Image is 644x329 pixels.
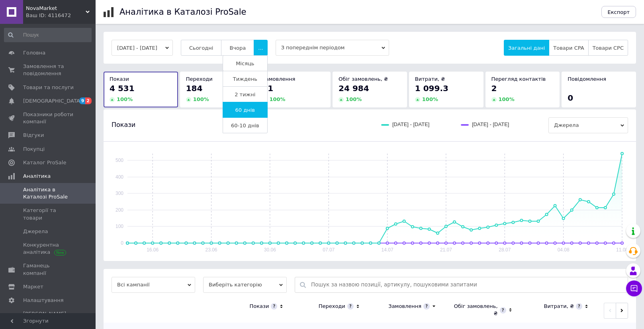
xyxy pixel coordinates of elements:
input: Пошук [4,28,92,42]
span: Всі кампанії [112,277,195,293]
span: 100 % [193,96,209,102]
span: Покази [110,76,129,82]
button: Чат з покупцем [626,280,642,296]
button: 60 днів [223,102,268,118]
text: 30.06 [264,247,276,253]
button: ... [254,40,267,56]
span: 100 % [117,96,133,102]
span: 100 % [422,96,438,102]
span: Головна [23,49,45,56]
span: З попереднім періодом [276,40,389,56]
span: Конкурентна аналітика [23,241,74,256]
button: [DATE] - [DATE] [112,40,173,56]
text: 500 [115,158,123,163]
text: 11.08 [616,247,628,253]
span: Витрати, ₴ [415,76,445,82]
span: 100 % [499,96,515,102]
div: Ваш ID: 4116472 [26,12,96,19]
span: Джерела [548,117,628,133]
span: 2 тижні [235,91,255,97]
h1: Аналітика в Каталозі ProSale [119,7,246,17]
span: [DEMOGRAPHIC_DATA] [23,97,82,105]
span: Сьогодні [189,45,213,51]
button: Сьогодні [181,40,222,56]
span: Вчора [229,45,246,51]
span: Замовлення та повідомлення [23,63,74,77]
span: Тиждень [233,76,257,82]
div: Витрати, ₴ [544,303,574,310]
span: 4 531 [110,84,135,93]
span: 2 [491,84,497,93]
div: Замовлення [388,303,421,310]
text: 100 [115,224,123,229]
span: Маркет [23,283,43,290]
span: Категорії та товари [23,207,74,221]
text: 21.07 [440,247,452,253]
span: ... [258,45,263,51]
span: Загальні дані [508,45,545,51]
span: Гаманець компанії [23,262,74,276]
span: Експорт [608,9,630,15]
text: 200 [115,207,123,213]
span: Аналітика в Каталозі ProSale [23,186,74,201]
button: Експорт [601,6,636,18]
span: Джерела [23,228,48,235]
div: Обіг замовлень, ₴ [452,303,497,317]
text: 07.07 [323,247,335,253]
span: Товари CPC [593,45,624,51]
button: Товари CPA [549,40,588,56]
span: Замовлення [262,76,295,82]
text: 23.06 [205,247,217,253]
button: Тиждень [223,71,268,87]
span: Каталог ProSale [23,159,66,166]
span: 1 099.3 [415,84,448,93]
span: Обіг замовлень, ₴ [339,76,388,82]
span: Аналітика [23,173,51,180]
span: Переходи [186,76,213,82]
div: Покази [249,303,269,310]
span: 60 днів [235,107,255,113]
span: Відгуки [23,132,44,139]
div: Переходи [319,303,345,310]
button: 2 тижні [223,86,268,102]
text: 28.07 [499,247,511,253]
span: Виберіть категорію [203,277,287,293]
span: Перегляд контактів [491,76,546,82]
span: NovaMarket [26,5,86,12]
span: Покупці [23,146,45,153]
text: 16.06 [147,247,159,253]
button: Місяць [223,55,268,71]
span: 100 % [269,96,285,102]
span: 9 [79,97,86,104]
text: 300 [115,191,123,196]
span: Показники роботи компанії [23,111,74,125]
span: 0 [568,93,573,103]
span: Товари CPA [553,45,584,51]
button: Загальні дані [504,40,549,56]
span: 184 [186,84,203,93]
span: 60-10 днів [231,123,259,128]
span: Місяць [236,60,254,66]
span: Налаштування [23,297,64,304]
input: Пошук за назвою позиції, артикулу, пошуковими запитами [311,277,624,292]
button: 60-10 днів [223,117,268,133]
span: Товари та послуги [23,84,74,91]
span: 2 [85,97,92,104]
span: 100 % [346,96,362,102]
span: Повідомлення [568,76,606,82]
text: 04.08 [558,247,570,253]
text: 400 [115,174,123,180]
span: Покази [112,121,135,129]
button: Товари CPC [588,40,628,56]
span: 24 984 [339,84,369,93]
text: 0 [121,240,123,246]
button: Вчора [221,40,254,56]
span: 11 [262,84,273,93]
text: 14.07 [382,247,393,253]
